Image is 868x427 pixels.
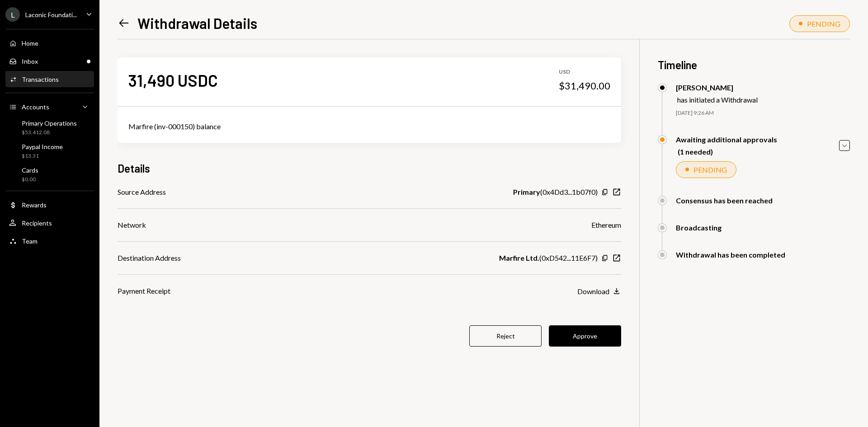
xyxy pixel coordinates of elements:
[676,223,722,232] div: Broadcasting
[5,117,94,138] a: Primary Operations$53,412.08
[678,147,777,156] div: (1 needed)
[591,220,621,230] div: Ethereum
[559,80,610,92] div: $31,490.00
[118,286,170,296] div: Payment Receipt
[676,135,777,144] div: Awaiting additional approvals
[549,325,621,347] button: Approve
[5,7,20,22] div: L
[499,253,598,263] div: ( 0xD542...11E6F7 )
[676,83,758,92] div: [PERSON_NAME]
[128,70,218,90] div: 31,490 USDC
[469,325,542,347] button: Reject
[5,140,94,162] a: Paypal Income$13.31
[118,220,146,230] div: Network
[513,187,598,197] div: ( 0x4Dd3...1b07f0 )
[128,121,610,132] div: Marfire (inv-000150) balance
[22,152,63,160] div: $13.31
[22,57,38,65] div: Inbox
[22,176,38,183] div: $0.00
[658,57,850,72] h3: Timeline
[5,215,94,231] a: Recipients
[22,129,77,136] div: $53,412.08
[22,219,52,227] div: Recipients
[118,161,150,176] h3: Details
[676,196,773,205] div: Consensus has been reached
[22,201,47,209] div: Rewards
[25,11,77,19] div: Laconic Foundati...
[5,164,94,185] a: Cards$0.00
[559,68,610,76] div: USD
[137,14,257,32] h1: Withdrawal Details
[676,250,785,259] div: Withdrawal has been completed
[513,187,540,197] b: Primary
[5,197,94,213] a: Rewards
[677,95,758,104] div: has initiated a Withdrawal
[693,165,727,174] div: PENDING
[577,286,621,296] button: Download
[676,109,850,117] div: [DATE] 9:26 AM
[5,53,94,69] a: Inbox
[499,253,539,263] b: Marfire Ltd.
[22,103,49,111] div: Accounts
[5,99,94,115] a: Accounts
[577,287,609,296] div: Download
[22,39,38,47] div: Home
[22,75,59,83] div: Transactions
[22,143,63,150] div: Paypal Income
[5,71,94,87] a: Transactions
[118,253,181,263] div: Destination Address
[22,119,77,127] div: Primary Operations
[807,19,840,28] div: PENDING
[5,35,94,51] a: Home
[118,187,166,197] div: Source Address
[5,233,94,249] a: Team
[22,237,38,245] div: Team
[22,166,38,174] div: Cards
